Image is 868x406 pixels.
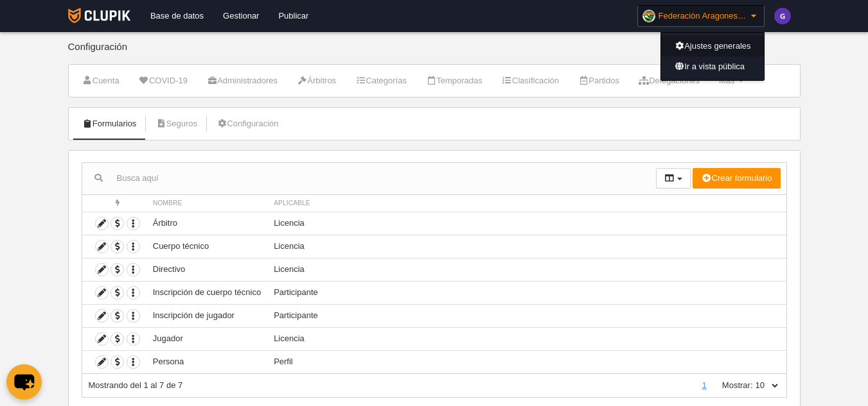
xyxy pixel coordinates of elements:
[637,5,765,27] a: Federación Aragonesa de Pelota
[693,168,780,189] button: Crear formulario
[267,304,786,327] td: Participante
[267,235,786,258] td: Licencia
[267,258,786,281] td: Licencia
[709,380,753,391] label: Mostrar:
[132,71,195,90] a: COVID-19
[661,36,764,56] a: Ajustes generales
[571,71,626,90] a: Partidos
[290,71,343,90] a: Árbitros
[148,114,204,133] a: Seguros
[632,71,707,90] a: Delegaciones
[146,235,267,258] td: Cuerpo técnico
[68,42,801,64] div: Configuración
[274,199,310,207] span: Aplicable
[209,114,285,133] a: Configuración
[146,281,267,304] td: Inscripción de cuerpo técnico
[267,281,786,304] td: Participante
[200,71,285,90] a: Administradores
[659,10,748,22] span: Federación Aragonesa de Pelota
[719,76,735,85] span: Más
[153,199,182,207] span: Nombre
[89,380,183,390] span: Mostrando del 1 al 7 de 7
[267,212,786,235] td: Licencia
[700,380,709,390] a: 1
[267,350,786,373] td: Perfil
[661,56,764,77] a: Ir a vista pública
[75,114,144,133] a: Formularios
[642,10,655,22] img: OaNUqngkLdpN.30x30.jpg
[146,258,267,281] td: Directivo
[267,327,786,350] td: Licencia
[6,364,42,400] button: chat-button
[419,71,490,90] a: Temporadas
[495,71,566,90] a: Clasificación
[348,71,414,90] a: Categorías
[146,350,267,373] td: Persona
[82,169,656,188] input: Busca aquí
[146,304,267,327] td: Inscripción de jugador
[146,327,267,350] td: Jugador
[75,71,127,90] a: Cuenta
[774,8,791,24] img: c2l6ZT0zMHgzMCZmcz05JnRleHQ9RyZiZz01ZTM1YjE%3D.png
[146,212,267,235] td: Árbitro
[68,8,130,23] img: Clupik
